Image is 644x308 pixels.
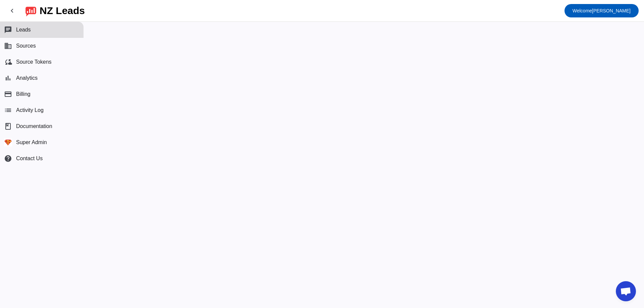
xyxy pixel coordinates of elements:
div: NZ Leads [40,6,85,15]
span: [PERSON_NAME] [573,6,631,15]
span: Welcome [573,8,592,13]
mat-icon: list [4,106,12,114]
span: Analytics [16,75,38,81]
span: book [4,122,12,130]
mat-icon: cloud_sync [4,58,12,66]
span: Activity Log [16,107,44,113]
span: Documentation [16,123,52,129]
mat-icon: payment [4,90,12,98]
span: Leads [16,27,31,33]
mat-icon: chevron_left [8,7,16,15]
mat-icon: help [4,155,12,163]
img: logo [25,5,36,16]
span: Sources [16,43,36,49]
span: Source Tokens [16,59,52,65]
div: Open chat [616,281,636,301]
span: Super Admin [16,139,47,145]
mat-icon: bar_chart [4,74,12,82]
mat-icon: chat [4,26,12,34]
button: Welcome[PERSON_NAME] [565,4,639,17]
span: Contact Us [16,156,43,162]
mat-icon: business [4,42,12,50]
span: Billing [16,91,31,97]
